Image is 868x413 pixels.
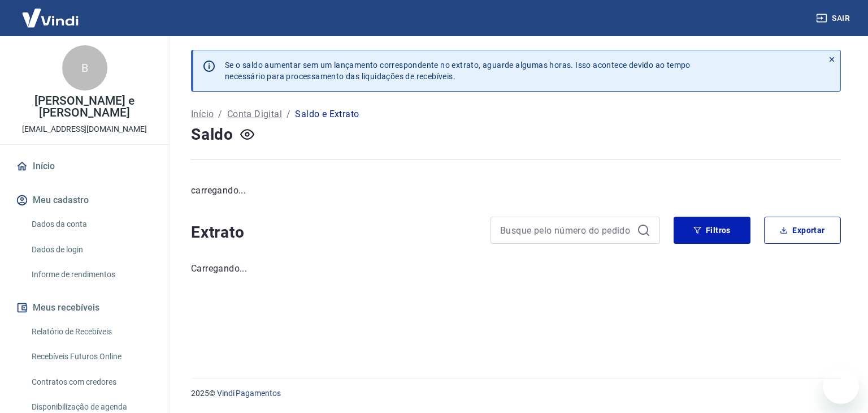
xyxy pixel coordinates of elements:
button: Sair [814,8,854,29]
p: 2025 © [191,388,841,399]
p: / [287,107,290,121]
a: Dados da conta [27,213,155,236]
button: Meus recebíveis [14,295,155,320]
div: B [62,45,107,91]
a: Recebíveis Futuros Online [27,345,155,368]
button: Exportar [764,217,841,244]
p: [EMAIL_ADDRESS][DOMAIN_NAME] [22,123,147,135]
button: Meu cadastro [14,188,155,213]
iframe: Botão para abrir a janela de mensagens [823,368,859,404]
p: / [218,107,222,121]
p: Carregando... [191,262,841,276]
a: Vindi Pagamentos [217,389,281,398]
p: carregando... [191,184,841,197]
a: Relatório de Recebíveis [27,320,155,343]
p: [PERSON_NAME] e [PERSON_NAME] [9,95,160,119]
p: Se o saldo aumentar sem um lançamento correspondente no extrato, aguarde algumas horas. Isso acon... [225,59,691,82]
p: Saldo e Extrato [295,107,359,121]
a: Conta Digital [227,107,282,121]
a: Dados de login [27,238,155,261]
h4: Extrato [191,221,477,244]
a: Contratos com credores [27,371,155,394]
button: Filtros [674,217,750,244]
input: Busque pelo número do pedido [500,222,632,239]
a: Início [14,154,155,179]
a: Informe de rendimentos [27,263,155,286]
h4: Saldo [191,123,233,146]
img: Vindi [14,1,87,35]
a: Início [191,107,214,121]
